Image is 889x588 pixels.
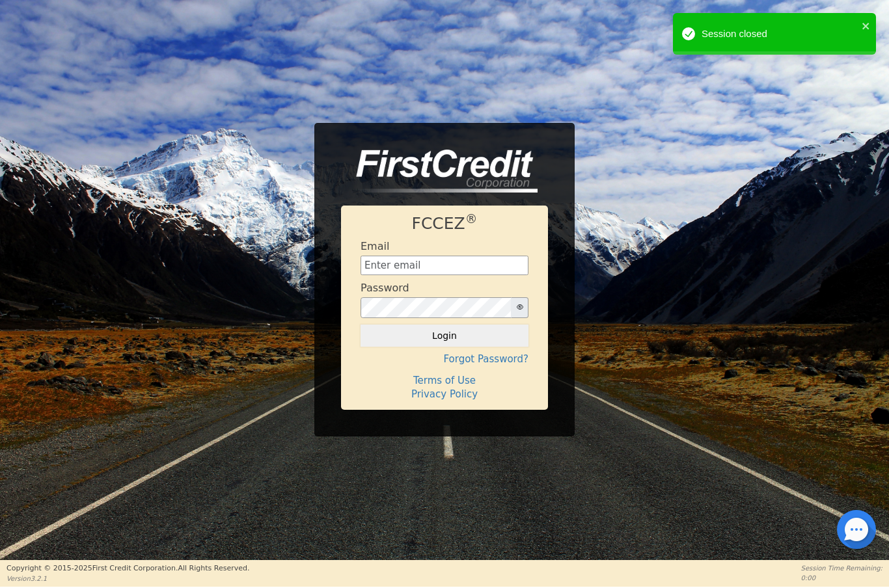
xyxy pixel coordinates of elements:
[465,212,478,226] sup: ®
[341,150,538,193] img: logo-CMu_cnol.png
[361,388,528,400] h4: Privacy Policy
[7,563,249,574] p: Copyright © 2015- 2025 First Credit Corporation.
[361,214,528,234] h1: FCCEZ
[702,27,858,42] div: Session closed
[801,563,882,573] p: Session Time Remaining:
[361,282,409,294] h4: Password
[7,574,249,583] p: Version 3.2.1
[801,573,882,583] p: 0:00
[361,375,528,386] h4: Terms of Use
[361,240,389,252] h4: Email
[178,564,249,572] span: All Rights Reserved.
[361,353,528,365] h4: Forgot Password?
[361,297,512,318] input: password
[862,18,871,33] button: close
[361,325,528,347] button: Login
[361,256,528,275] input: Enter email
